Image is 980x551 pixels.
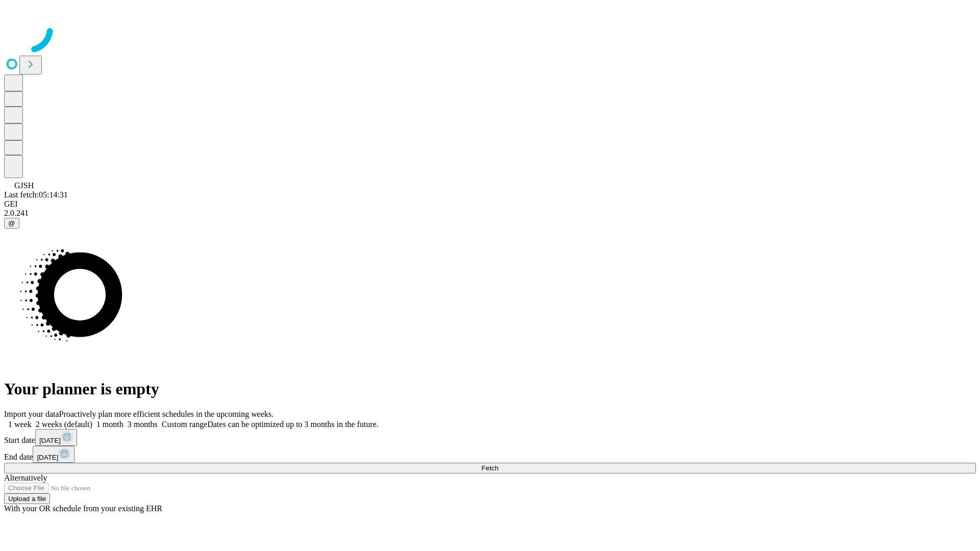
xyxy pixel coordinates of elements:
[207,420,378,429] span: Dates can be optimized up to 3 months in the future.
[14,181,34,190] span: GJSH
[4,209,976,218] div: 2.0.241
[33,446,75,463] button: [DATE]
[4,218,19,229] button: @
[162,420,207,429] span: Custom range
[39,437,61,444] span: [DATE]
[4,380,976,398] h1: Your planner is empty
[4,504,162,513] span: With your OR schedule from your existing EHR
[4,493,50,504] button: Upload a file
[36,420,92,429] span: 2 weeks (default)
[128,420,158,429] span: 3 months
[4,463,976,473] button: Fetch
[96,420,124,429] span: 1 month
[481,464,498,472] span: Fetch
[8,219,15,227] span: @
[4,429,976,446] div: Start date
[4,410,59,418] span: Import your data
[37,454,58,461] span: [DATE]
[35,429,77,446] button: [DATE]
[4,199,976,209] div: GEI
[59,410,274,418] span: Proactively plan more efficient schedules in the upcoming weeks.
[4,473,47,482] span: Alternatively
[4,190,68,199] span: Last fetch: 05:14:31
[4,446,976,463] div: End date
[8,420,32,429] span: 1 week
